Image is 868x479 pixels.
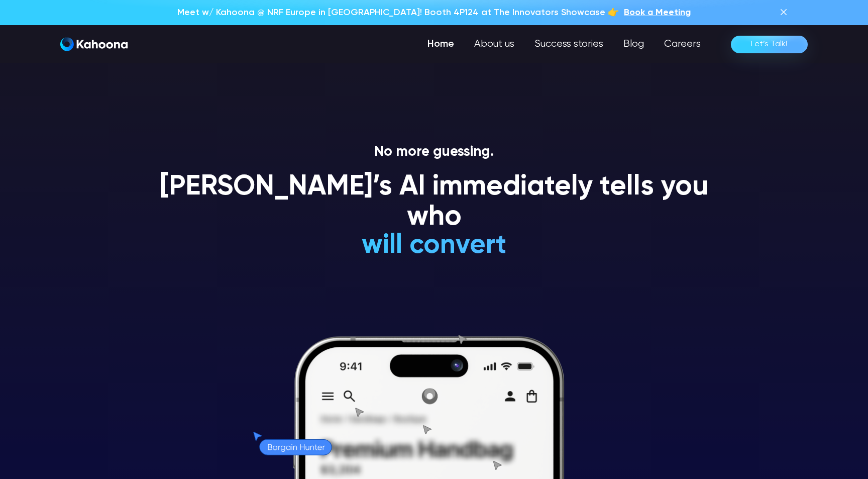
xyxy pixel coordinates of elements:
a: Blog [613,34,654,54]
p: No more guessing. [148,144,720,161]
a: Home [417,34,464,54]
a: Careers [654,34,711,54]
a: home [60,37,128,52]
a: About us [464,34,524,54]
a: Book a Meeting [624,6,691,19]
div: Let’s Talk! [751,36,788,52]
h1: will convert [286,231,582,260]
h1: [PERSON_NAME]’s AI immediately tells you who [148,172,720,232]
img: Kahoona logo white [60,37,128,51]
p: Meet w/ Kahoona @ NRF Europe in [GEOGRAPHIC_DATA]! Booth 4P124 at The Innovators Showcase 👉 [177,6,619,19]
a: Let’s Talk! [731,36,808,53]
span: Book a Meeting [624,8,691,17]
a: Success stories [524,34,613,54]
